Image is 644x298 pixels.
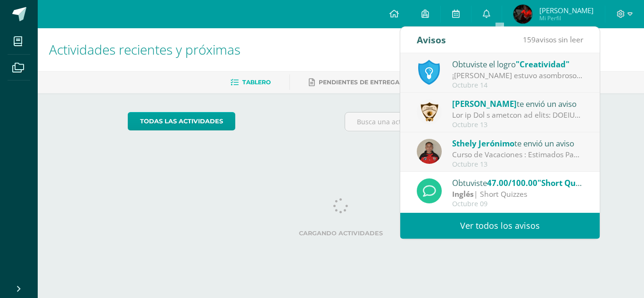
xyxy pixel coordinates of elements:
a: Ver todos los avisos [400,213,600,239]
div: te envió un aviso [452,97,583,110]
img: a46afb417ae587891c704af89211ce97.png [417,99,442,124]
span: Sthely Jerónimo [452,138,514,149]
div: ¡[PERSON_NAME] estuvo asombroso! Sigue aportando ideas y conceptos novedosos, esto te permitirá s... [452,70,583,81]
div: Avisos [417,27,446,53]
div: Octubre 09 [452,200,583,208]
div: Octubre 13 [452,161,583,169]
img: 2843e80753eb4dcd98a261d815da29a0.png [513,5,532,24]
div: Curso de Vacaciones : Estimados Padres de Familia: Estamos a pocos días de iniciar nuestro gran C... [452,149,583,160]
span: 159 [523,34,536,45]
span: Actividades recientes y próximas [49,40,240,58]
div: Obtuviste en [452,177,583,189]
span: "Short Quiz 1" [537,177,592,188]
strong: Inglés [452,189,474,199]
span: "Creatividad" [516,59,570,70]
div: | Short Quizzes [452,189,583,200]
span: [PERSON_NAME] [452,98,517,109]
a: Tablero [231,75,271,90]
a: todas las Actividades [128,112,235,130]
input: Busca una actividad próxima aquí... [345,113,554,131]
span: Pendientes de entrega [319,79,399,86]
div: Fin de Año y entrega de notas: COLEGIO EL SAGRADO CORAZÓN. "AÑO DE LA LUZ Y ESPERANZA" Circular 2... [452,110,583,121]
span: avisos sin leer [523,34,583,45]
span: Tablero [242,79,271,86]
div: Obtuviste el logro [452,58,583,70]
div: Octubre 13 [452,121,583,129]
span: [PERSON_NAME] [539,6,594,15]
span: 47.00/100.00 [487,177,537,188]
span: Mi Perfil [539,14,594,22]
div: Octubre 14 [452,81,583,89]
img: 71371cce019ae4d3e0b45603e87f97be.png [417,139,442,164]
a: Pendientes de entrega [309,75,399,90]
label: Cargando actividades [128,230,554,237]
div: te envió un aviso [452,137,583,149]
